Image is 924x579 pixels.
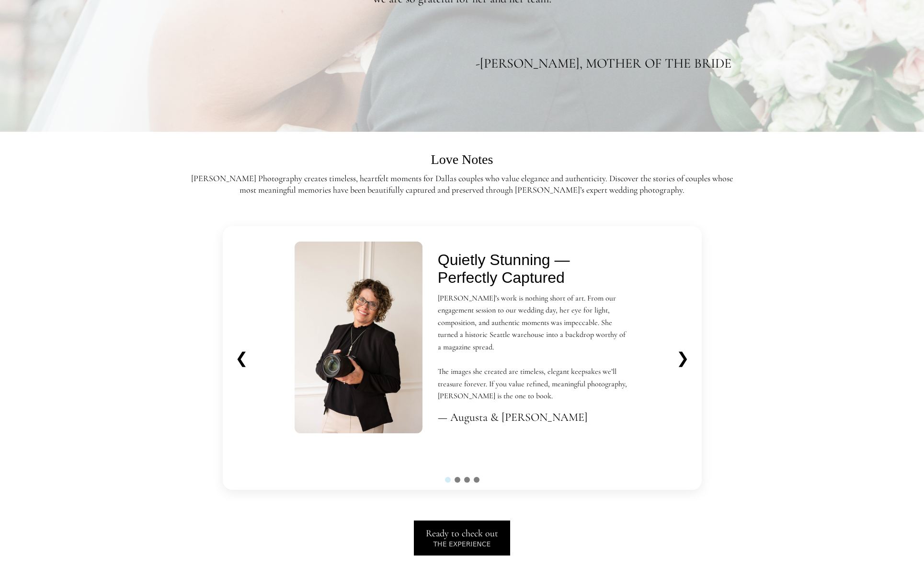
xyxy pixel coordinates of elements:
[438,410,629,424] div: — Augusta & [PERSON_NAME]
[431,152,493,167] span: Love Notes
[438,251,629,287] h2: Quietly Stunning — Perfectly Captured
[193,55,731,72] h2: -[PERSON_NAME], MOTHER OF THE BRIDE
[438,292,629,403] p: [PERSON_NAME]’s work is nothing short of art. From our engagement session to our wedding day, her...
[228,345,256,371] button: ❮
[184,173,740,196] p: [PERSON_NAME] Photography creates timeless, heartfelt moments for Dallas couples who value elegan...
[414,521,510,556] a: Ready to check out THE EXPERIENCE
[433,540,491,548] span: THE EXPERIENCE
[426,528,498,539] span: Ready to check out
[295,242,422,433] img: Need to change this to reflect image for review.
[669,345,697,371] button: ❯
